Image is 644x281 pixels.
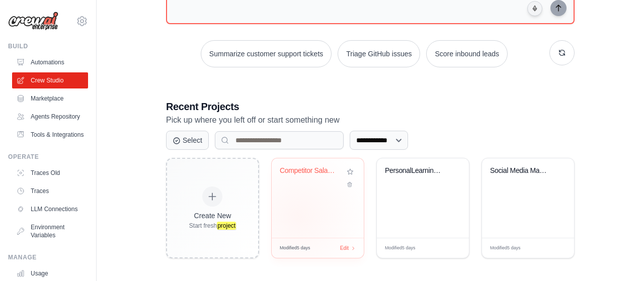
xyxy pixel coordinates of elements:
div: PersonalLearningManager [385,166,446,175]
button: Get new suggestions [549,40,575,65]
button: Delete project [345,179,356,190]
span: Edit [550,244,559,252]
a: LLM Connections [12,201,88,217]
button: Click to speak your automation idea [527,1,542,16]
div: Start fresh [189,222,236,230]
button: Score inbound leads [426,40,508,67]
div: Create New [189,211,236,221]
a: Agents Repository [12,109,88,125]
a: Environment Variables [12,219,88,243]
em: project [217,222,236,230]
div: Competitor Salary Data Collection [280,166,341,175]
span: Modified 5 days [385,245,416,252]
a: Crew Studio [12,72,88,88]
p: Pick up where you left off or start something new [166,114,575,127]
img: Logo [8,12,58,31]
div: Manage [8,253,88,261]
span: Modified 5 days [490,245,521,252]
button: Add to favorites [345,166,356,177]
button: Select [166,131,209,150]
button: Summarize customer support tickets [201,40,332,67]
a: Marketplace [12,90,88,107]
a: Tools & Integrations [12,127,88,143]
span: Edit [340,244,349,252]
a: Traces [12,183,88,199]
iframe: Chat Widget [594,233,644,281]
div: Social Media Management Automation [490,166,551,175]
div: Build [8,42,88,50]
button: Triage GitHub issues [338,40,420,67]
div: Operate [8,153,88,161]
span: Modified 5 days [280,245,310,252]
a: Automations [12,54,88,70]
h3: Recent Projects [166,100,575,114]
span: Edit [445,244,454,252]
a: Traces Old [12,165,88,181]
